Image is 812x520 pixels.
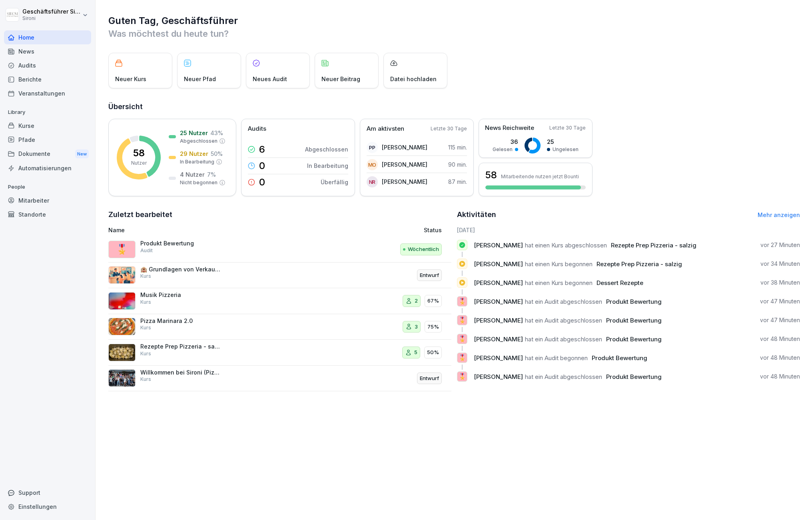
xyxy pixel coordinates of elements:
a: Pizza Marinara 2.0Kurs375% [108,314,451,340]
span: Rezepte Prep Pizzeria - salzig [597,260,682,268]
p: Nicht begonnen [180,179,217,186]
p: vor 48 Minuten [760,373,800,381]
p: 3 [415,323,418,331]
p: Wöchentlich [408,245,439,253]
p: Was möchtest du heute tun? [108,27,800,40]
p: 50% [427,349,439,357]
a: Home [4,30,91,44]
p: Überfällig [321,178,348,186]
span: hat ein Audit abgeschlossen [525,298,602,305]
h1: Guten Tag, Geschäftsführer [108,14,800,27]
a: Willkommen bei Sironi (Pizzeria Team)KursEntwurf [108,366,451,392]
p: Neuer Kurs [115,75,146,83]
span: hat einen Kurs begonnen [525,260,593,268]
p: Kurs [140,273,151,280]
img: gmye01l4f1zcre5ud7hs9fxs.png [108,344,136,361]
p: Willkommen bei Sironi (Pizzeria Team) [140,369,220,376]
p: 43 % [210,129,223,137]
a: 🎖️Produkt BewertungAuditWöchentlich [108,237,451,263]
p: 5 [414,349,417,357]
div: Dokumente [4,147,91,161]
p: Audits [248,124,266,133]
span: hat einen Kurs abgeschlossen [525,241,607,249]
h6: [DATE] [457,226,800,234]
div: Kurse [4,119,91,133]
h2: Zuletzt bearbeitet [108,209,451,220]
p: In Bearbeitung [307,161,348,170]
span: Produkt Bewertung [606,373,662,381]
p: 🏨 Grundlagen von Verkauf & Upselling [140,266,220,273]
a: Musik PizzeriaKurs267% [108,288,451,314]
p: Geschäftsführer Sironi [22,8,81,15]
p: Entwurf [420,271,439,279]
p: Mitarbeitende nutzen jetzt Bounti [501,173,579,179]
p: Neuer Beitrag [321,75,360,83]
p: Produkt Bewertung [140,240,220,247]
div: Veranstaltungen [4,86,91,100]
span: [PERSON_NAME] [474,279,523,287]
p: 0 [259,161,265,171]
p: 7 % [207,170,216,179]
div: Standorte [4,207,91,221]
a: Mitarbeiter [4,193,91,207]
span: [PERSON_NAME] [474,317,523,324]
span: hat ein Audit abgeschlossen [525,373,602,381]
p: People [4,181,91,193]
p: Am aktivsten [367,124,404,133]
p: Rezepte Prep Pizzeria - salzig [140,343,220,350]
p: 🎖️ [459,371,466,382]
span: [PERSON_NAME] [474,373,523,381]
p: [PERSON_NAME] [382,160,427,169]
p: Kurs [140,376,151,383]
p: Kurs [140,350,151,357]
a: DokumenteNew [4,147,91,161]
p: 🎖️ [459,333,466,345]
img: jnx4cumldtmuu36vvhh5e6s9.png [108,318,136,335]
p: 🎖️ [459,315,466,326]
p: Abgeschlossen [180,137,217,145]
span: Dessert Rezepte [597,279,643,287]
a: Automatisierungen [4,161,91,175]
p: Sironi [22,16,81,21]
p: Letzte 30 Tage [549,124,586,131]
span: [PERSON_NAME] [474,241,523,249]
p: 90 min. [448,160,467,169]
p: vor 34 Minuten [760,260,800,268]
p: In Bearbeitung [180,158,214,165]
span: Produkt Bewertung [606,298,662,305]
img: xmkdnyjyz2x3qdpcryl1xaw9.png [108,369,136,387]
p: 67% [427,297,439,305]
p: vor 47 Minuten [760,316,800,324]
span: [PERSON_NAME] [474,260,523,268]
p: 36 [493,137,518,146]
p: Letzte 30 Tage [431,125,467,132]
p: 0 [259,177,265,187]
div: News [4,44,91,58]
p: 87 min. [448,177,467,186]
p: Pizza Marinara 2.0 [140,317,220,325]
p: Neues Audit [253,75,287,83]
p: Musik Pizzeria [140,291,220,299]
img: a8yn40tlpli2795yia0sxgfc.png [108,266,136,284]
span: hat ein Audit abgeschlossen [525,335,602,343]
span: hat ein Audit abgeschlossen [525,317,602,324]
p: Abgeschlossen [305,145,348,153]
span: [PERSON_NAME] [474,354,523,362]
a: Einstellungen [4,500,91,514]
span: Produkt Bewertung [592,354,647,362]
p: [PERSON_NAME] [382,177,427,186]
p: 4 Nutzer [180,170,205,179]
p: Datei hochladen [390,75,437,83]
p: 50 % [211,149,223,158]
p: 🎖️ [459,352,466,363]
a: Pfade [4,133,91,147]
img: yh4wz2vfvintp4rn1kv0mog4.png [108,292,136,310]
p: 58 [133,148,145,158]
p: Entwurf [420,375,439,383]
p: News Reichweite [485,124,534,133]
p: Nutzer [131,159,147,167]
p: 29 Nutzer [180,149,208,158]
p: 6 [259,145,265,154]
div: Berichte [4,72,91,86]
p: 🎖️ [116,242,128,257]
